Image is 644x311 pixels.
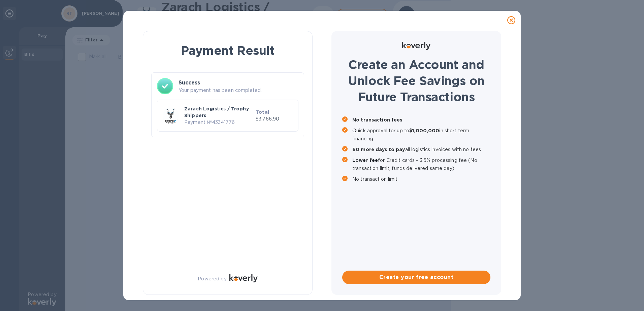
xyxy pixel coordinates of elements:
[256,115,293,123] p: $3,766.90
[179,87,298,94] p: Your payment has been completed.
[256,109,269,115] b: Total
[402,42,430,50] img: Logo
[229,274,258,282] img: Logo
[198,275,226,282] p: Powered by
[409,128,439,133] b: $1,000,000
[352,117,402,123] b: No transaction fees
[352,145,490,153] p: all logistics invoices with no fees
[352,127,490,143] p: Quick approval for up to in short term financing
[154,42,301,59] h1: Payment Result
[342,271,490,284] button: Create your free account
[184,105,253,119] p: Zarach Logistics / Trophy Shippers
[342,57,490,105] h1: Create an Account and Unlock Fee Savings on Future Transactions
[352,156,490,172] p: for Credit cards - 3.5% processing fee (No transaction limit, funds delivered same day)
[352,175,490,183] p: No transaction limit
[184,119,253,126] p: Payment № 43341776
[352,158,378,163] b: Lower fee
[348,273,485,281] span: Create your free account
[352,147,405,152] b: 60 more days to pay
[179,79,298,87] h3: Success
